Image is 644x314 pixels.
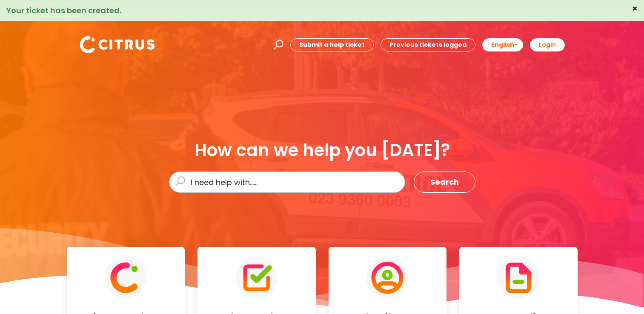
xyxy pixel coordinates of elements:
[539,40,556,49] b: Login
[169,141,475,160] div: How can we help you [DATE]?
[381,38,475,51] a: Previous tickets logged
[430,175,459,189] span: Search
[530,38,565,51] a: Login
[169,171,405,193] input: I need help with......
[632,5,638,12] button: ×
[491,40,514,49] span: English
[290,38,374,51] a: Submit a help ticket
[414,171,475,193] button: Search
